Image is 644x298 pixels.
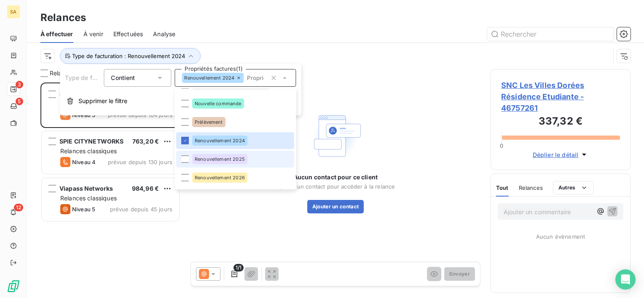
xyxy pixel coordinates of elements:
[500,142,503,149] span: 0
[195,157,245,162] span: Renouvellement 2025
[615,269,636,290] div: Open Intercom Messenger
[519,184,543,191] span: Relances
[533,150,579,159] span: Déplier le détail
[59,138,124,145] span: SPIE CITYNETWORKS
[307,200,364,213] button: Ajouter un contact
[83,30,103,38] span: À venir
[153,30,175,38] span: Analyse
[195,101,241,106] span: Nouvelle commande
[293,173,378,181] span: Aucun contact pour ce client
[72,53,185,59] span: Type de facturation : Renouvellement 2024
[195,175,245,180] span: Renouvellement 2026
[195,138,245,143] span: Renouvellement 2024
[65,74,121,81] span: Type de facturation
[40,82,180,298] div: grid
[16,81,23,88] span: 3
[108,159,172,165] span: prévue depuis 130 jours
[113,30,143,38] span: Effectuées
[184,75,234,80] span: Renouvellement 2024
[72,206,95,213] span: Niveau 5
[132,185,159,192] span: 984,96 €
[60,147,117,154] span: Relances classiques
[530,150,591,160] button: Déplier le détail
[444,267,475,281] button: Envoyer
[553,181,594,194] button: Autres
[244,74,267,82] input: Propriétés factures
[487,27,614,41] input: Rechercher
[60,48,201,64] button: Type de facturation : Renouvellement 2024
[276,183,395,190] span: Ajouter un contact pour accéder à la relance
[14,204,23,211] span: 12
[7,279,20,293] img: Logo LeanPay
[59,185,113,192] span: Viapass Networks
[536,233,585,240] span: Aucun évènement
[50,69,75,77] span: Relances
[501,80,620,114] span: SNC Les Villes Dorées Résidence Etudiante - 46757261
[78,97,127,105] span: Supprimer le filtre
[7,5,20,19] div: SA
[16,98,23,105] span: 5
[309,109,362,163] img: Empty state
[501,114,620,130] h3: 337,32 €
[233,264,244,271] span: 1/1
[40,30,73,38] span: À effectuer
[195,120,223,125] span: Prélèvement
[132,138,159,145] span: 763,20 €
[59,90,185,98] span: SNC Les Villes Dorées Résidence Etudiante
[110,206,172,213] span: prévue depuis 45 jours
[111,74,135,81] span: Contient
[60,92,301,110] button: Supprimer le filtre
[40,10,86,25] h3: Relances
[496,184,509,191] span: Tout
[72,159,96,165] span: Niveau 4
[60,194,117,202] span: Relances classiques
